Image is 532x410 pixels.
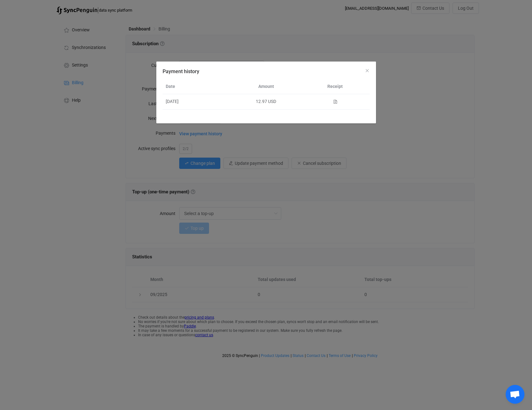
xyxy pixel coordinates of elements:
[163,98,232,105] div: [DATE]
[163,83,232,90] div: Date
[163,68,199,74] span: Payment history
[365,68,370,74] button: Close
[301,83,370,90] div: Receipt
[506,385,524,404] a: Open chat
[256,99,276,104] span: 12.97 USD
[232,83,301,90] div: Amount
[156,62,376,123] div: Payment history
